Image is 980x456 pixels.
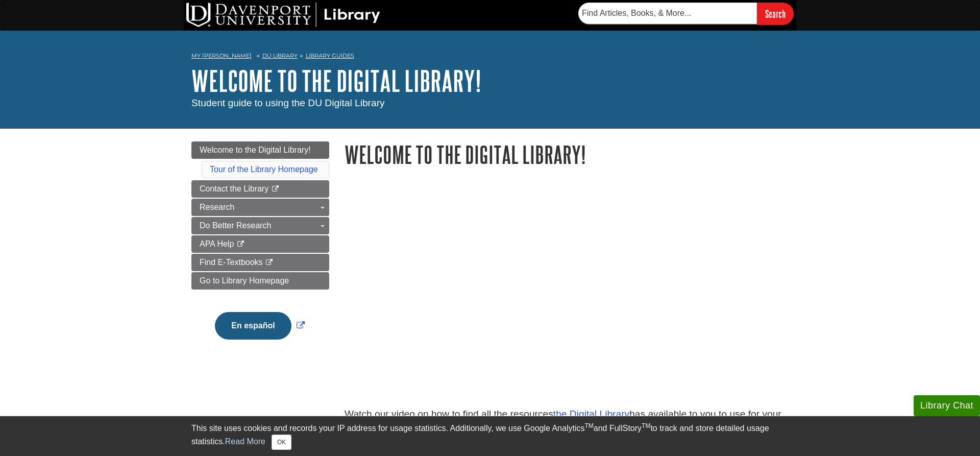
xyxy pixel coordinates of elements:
a: APA Help [191,235,329,253]
span: Go to Library Homepage [200,276,289,285]
a: DU Library [262,52,298,59]
span: Do Better Research [200,221,272,230]
a: Go to Library Homepage [191,272,329,290]
input: Search [757,3,794,25]
a: Welcome to the Digital Library! [191,141,329,159]
h1: Welcome to the Digital Library! [345,141,789,167]
img: DU Library [186,3,380,27]
a: Tour of the Library Homepage [210,165,318,174]
a: Do Better Research [191,217,329,234]
sup: TM [642,422,650,429]
a: Find E-Textbooks [191,254,329,271]
a: Welcome to the Digital Library! [191,65,481,97]
a: Read More [225,437,265,446]
i: This link opens in a new window [265,259,274,266]
button: Close [272,435,291,450]
span: Welcome to the Digital Library! [200,146,311,154]
div: This site uses cookies and records your IP address for usage statistics. Additionally, we use Goo... [191,422,789,450]
span: APA Help [200,239,234,248]
button: En español [215,312,291,340]
a: Contact the Library [191,180,329,198]
a: the Digital Library [553,409,629,419]
span: Contact the Library [200,184,268,193]
i: This link opens in a new window [271,186,280,193]
form: Searches DU Library's articles, books, and more [578,3,794,25]
nav: breadcrumb [191,49,789,65]
div: Guide Page Menu [191,141,329,357]
i: This link opens in a new window [236,241,245,248]
sup: TM [584,422,593,429]
a: Library Guides [306,52,354,59]
p: Watch our video on how to find all the resources has available to you to use for your classes. [345,407,789,437]
a: Link opens in new window [212,321,307,330]
a: Research [191,199,329,216]
span: Student guide to using the DU Digital Library [191,98,385,108]
input: Find Articles, Books, & More... [578,3,757,24]
span: Research [200,203,234,211]
span: Find E-Textbooks [200,258,263,267]
button: Library Chat [914,395,980,416]
a: My [PERSON_NAME] [191,52,252,60]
